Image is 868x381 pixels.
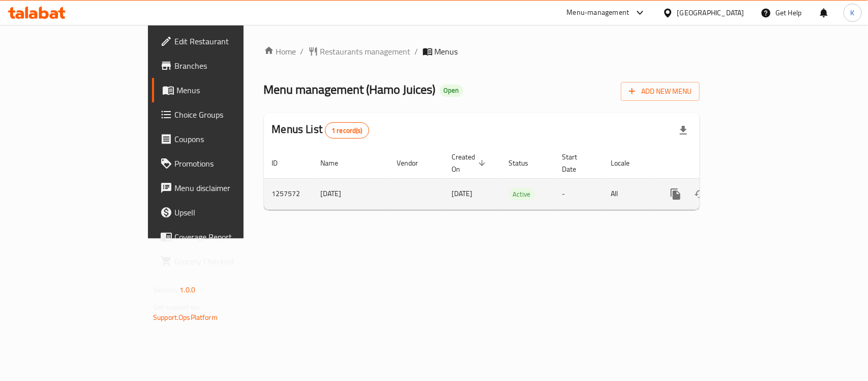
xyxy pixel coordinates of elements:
span: K [851,7,855,18]
button: Change Status [688,182,712,206]
div: Open [440,85,463,97]
span: Add New Menu [629,85,692,98]
span: 1 record(s) [325,126,369,135]
span: Name [321,157,352,169]
div: Total records count [325,122,369,139]
span: Start Date [562,151,591,175]
nav: breadcrumb [264,45,700,58]
button: Add New Menu [621,82,700,101]
span: Restaurants management [320,45,411,58]
span: Version: [153,283,178,296]
span: Branches [174,60,285,72]
div: [GEOGRAPHIC_DATA] [677,7,744,18]
div: Export file [671,118,696,143]
span: Created On [452,151,489,175]
span: Choice Groups [174,108,285,121]
a: Support.OpsPlatform [153,311,218,324]
a: Coverage Report [152,225,293,249]
a: Menu disclaimer [152,176,293,200]
td: [DATE] [313,178,389,209]
span: 1.0.0 [179,283,195,296]
span: Open [440,86,463,95]
span: Upsell [174,206,285,219]
a: Grocery Checklist [152,249,293,274]
table: enhanced table [264,148,769,210]
span: Edit Restaurant [174,35,285,47]
td: All [603,178,655,209]
span: ID [272,157,291,169]
li: / [415,45,418,58]
span: Get support on: [153,301,200,314]
span: Menus [435,45,458,58]
span: [DATE] [452,187,473,200]
button: more [664,182,688,206]
a: Menus [152,78,293,102]
span: Vendor [397,157,432,169]
a: Branches [152,53,293,78]
li: / [301,45,304,58]
span: Menus [176,84,285,96]
span: Coverage Report [174,231,285,243]
a: Upsell [152,200,293,225]
a: Promotions [152,151,293,176]
span: Menu management ( Hamo Juices ) [264,78,436,101]
a: Choice Groups [152,102,293,127]
a: Restaurants management [308,45,411,58]
span: Locale [611,157,643,169]
span: Active [509,188,535,200]
div: Active [509,188,535,200]
th: Actions [655,148,769,179]
span: Promotions [174,157,285,170]
a: Edit Restaurant [152,29,293,53]
span: Status [509,157,542,169]
div: Menu-management [567,7,630,19]
span: Grocery Checklist [174,255,285,267]
h2: Menus List [272,122,369,139]
span: Coupons [174,133,285,145]
a: Coupons [152,127,293,151]
span: Menu disclaimer [174,182,285,194]
td: - [554,178,603,209]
